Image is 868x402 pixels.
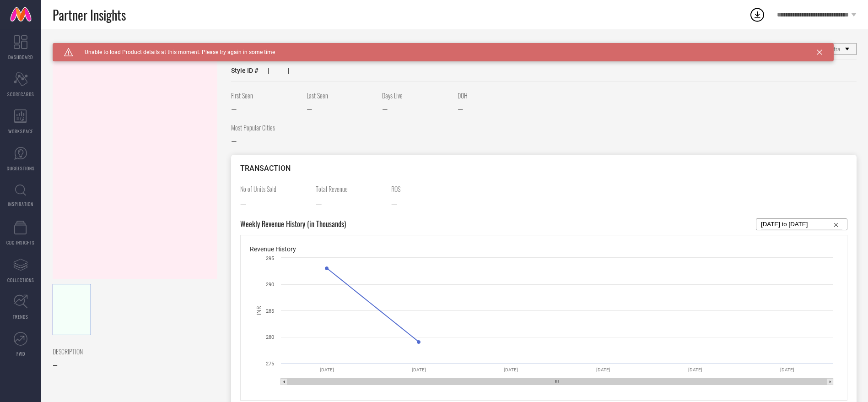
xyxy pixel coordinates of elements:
text: 280 [266,334,274,340]
span: FWD [16,350,25,357]
text: [DATE] [412,367,426,372]
span: First Seen [231,91,300,100]
text: 275 [266,361,274,367]
input: Select... [761,219,842,230]
span: INSPIRATION [8,201,33,207]
span: DESCRIPTION [53,347,210,356]
span: SCORECARDS [7,91,34,98]
span: Style ID # [231,67,259,74]
text: [DATE] [688,367,702,372]
span: — [458,105,463,114]
span: — [240,198,246,209]
span: Total Revenue [316,184,384,194]
text: 295 [266,255,274,261]
text: [DATE] [504,367,518,372]
text: [DATE] [320,367,334,372]
span: Days Live [382,91,451,100]
text: [DATE] [780,367,794,372]
span: — [391,198,397,209]
span: — [231,137,237,146]
text: 285 [266,308,274,314]
span: Unable to load Product details at this moment. Please try again in some time [73,49,275,55]
span: ROS [391,184,460,194]
div: TRANSACTION [240,164,847,173]
span: Partner Insights [53,5,126,24]
span: SUGGESTIONS [7,165,35,172]
div: Open download list [749,6,766,23]
span: Revenue History [250,245,296,253]
text: INR [256,306,262,315]
span: — [307,105,312,114]
span: No of Units Sold [240,184,309,194]
span: DOH [458,91,526,100]
span: — [316,198,322,209]
span: — [53,362,58,369]
span: CDC INSIGHTS [6,239,35,246]
text: [DATE] [596,367,610,372]
span: TRENDS [13,313,28,320]
span: — [382,105,388,114]
span: COLLECTIONS [7,277,34,283]
span: Last Seen [307,91,375,100]
span: — [231,105,237,114]
text: 290 [266,282,274,288]
span: Weekly Revenue History (in Thousands) [240,218,346,230]
span: WORKSPACE [8,128,33,135]
span: Most Popular Cities [231,123,300,132]
span: DASHBOARD [8,54,33,60]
